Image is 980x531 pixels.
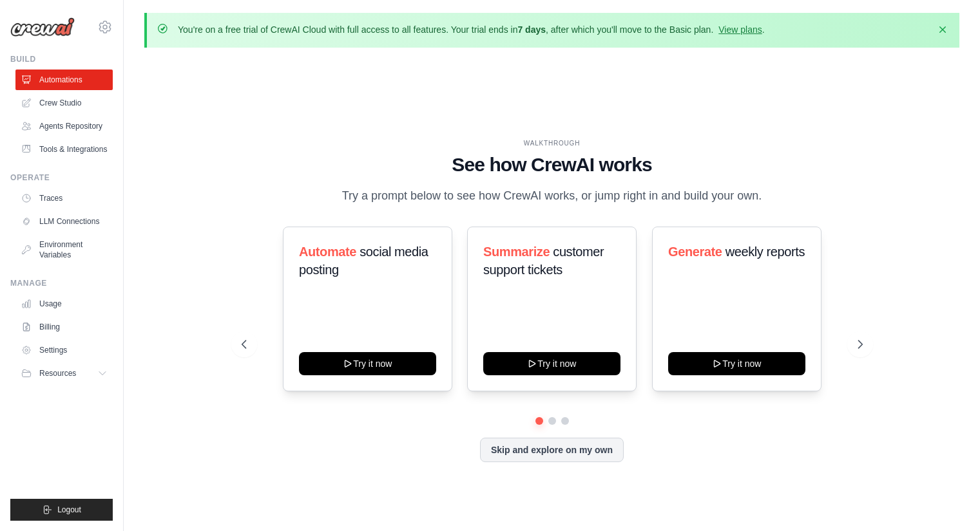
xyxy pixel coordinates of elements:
span: Logout [57,505,81,515]
h1: See how CrewAI works [242,153,863,176]
span: Automate [299,245,356,259]
a: Traces [15,188,113,209]
span: weekly reports [725,245,805,259]
a: Billing [15,317,113,337]
img: Logo [10,17,75,37]
a: LLM Connections [15,211,113,232]
a: View plans [718,24,762,35]
strong: 7 days [517,24,546,35]
div: Manage [10,278,113,288]
div: Operate [10,172,113,183]
p: Try a prompt below to see how CrewAI works, or jump right in and build your own. [336,187,769,205]
span: social media posting [299,245,428,277]
button: Try it now [483,352,620,375]
button: Skip and explore on my own [480,438,624,462]
a: Tools & Integrations [15,139,113,160]
span: Summarize [483,245,550,259]
a: Crew Studio [15,93,113,113]
button: Try it now [668,352,805,375]
button: Try it now [299,352,436,375]
a: Settings [15,340,113,360]
a: Environment Variables [15,234,113,265]
button: Logout [10,499,113,521]
a: Agents Repository [15,116,113,136]
span: Resources [39,368,76,378]
div: Build [10,54,113,64]
a: Usage [15,293,113,314]
div: WALKTHROUGH [242,138,863,148]
a: Automations [15,70,113,90]
span: Generate [668,245,722,259]
span: customer support tickets [483,245,604,277]
button: Resources [15,363,113,384]
p: You're on a free trial of CrewAI Cloud with full access to all features. Your trial ends in , aft... [178,23,765,36]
